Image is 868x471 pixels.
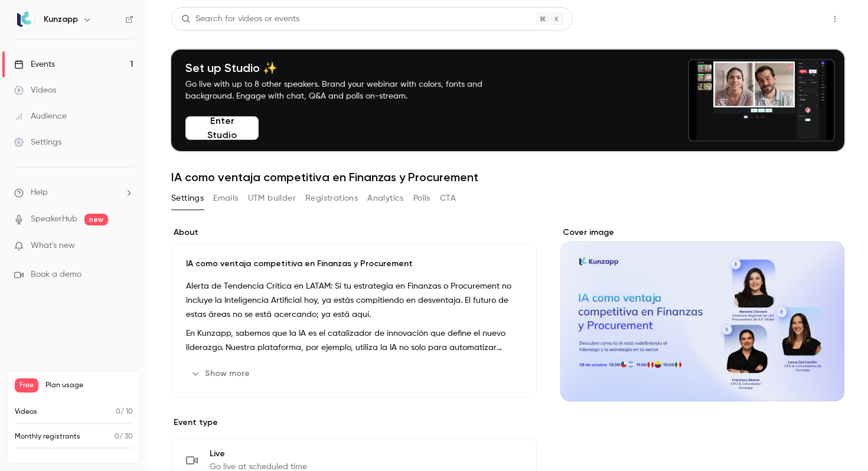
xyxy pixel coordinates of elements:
p: / 10 [116,407,133,417]
div: Videos [14,84,56,96]
button: UTM builder [248,189,296,208]
span: Plan usage [45,381,133,390]
span: 0 [115,433,119,440]
span: new [84,214,108,225]
h1: IA como ventaja competitiva en Finanzas y Procurement [171,170,844,184]
span: Help [31,187,48,199]
p: Event type [171,417,537,429]
div: Audience [14,110,67,122]
span: Book a demo [31,269,81,281]
button: Emails [213,189,238,208]
p: Monthly registrants [15,431,80,442]
span: 0 [116,408,120,416]
button: Share [769,7,816,31]
label: About [171,227,537,238]
button: Enter Studio [185,116,259,140]
p: / 30 [115,431,133,442]
img: Kunzapp [15,10,34,29]
li: help-dropdown-opener [14,187,133,199]
div: Settings [14,136,61,148]
p: Go live with up to 8 other speakers. Brand your webinar with colors, fonts and background. Engage... [185,78,510,102]
span: Free [15,378,38,392]
button: CTA [440,189,456,208]
button: Analytics [367,189,404,208]
p: En Kunzapp, sabemos que la IA es el catalizador de innovación que define el nuevo liderazgo. Nues... [186,326,522,355]
div: Events [14,58,55,70]
button: Polls [413,189,430,208]
p: Videos [15,407,37,417]
a: SpeakerHub [31,213,77,225]
button: Registrations [305,189,358,208]
section: Cover image [560,227,844,401]
span: Live [210,448,307,460]
div: Search for videos or events [181,13,299,25]
h6: Kunzapp [44,14,78,25]
button: Settings [171,189,204,208]
label: Cover image [560,227,844,238]
span: What's new [31,240,75,252]
p: IA como ventaja competitiva en Finanzas y Procurement [186,258,522,270]
p: Alerta de Tendencia Crítica en LATAM: Si tu estrategia en Finanzas o Procurement no incluye la In... [186,279,522,322]
button: Show more [186,364,257,383]
h4: Set up Studio ✨ [185,61,510,75]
